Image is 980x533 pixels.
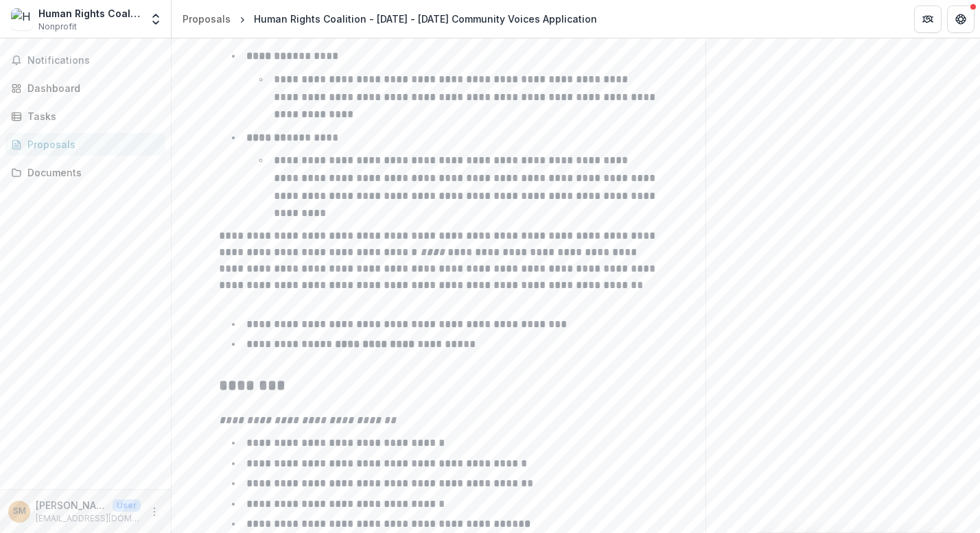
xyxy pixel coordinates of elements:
button: Notifications [5,49,165,71]
a: Proposals [5,133,165,156]
p: [EMAIL_ADDRESS][DOMAIN_NAME] [36,512,141,525]
img: Human Rights Coalition [11,8,33,30]
div: Tasks [27,109,154,123]
a: Dashboard [5,77,165,99]
a: Tasks [5,105,165,128]
div: Human Rights Coalition - [DATE] - [DATE] Community Voices Application [254,12,597,26]
button: Get Help [947,5,975,33]
button: More [146,504,163,520]
a: Documents [5,161,165,184]
nav: breadcrumb [177,9,603,29]
button: Open entity switcher [146,5,165,33]
div: Documents [27,165,154,180]
div: Proposals [27,137,154,152]
div: Proposals [183,12,231,26]
span: Nonprofit [38,21,77,33]
div: Shakaboona Marshall [13,507,26,516]
div: Human Rights Coalition [38,6,141,21]
a: Proposals [177,9,236,29]
button: Partners [914,5,942,33]
div: Dashboard [27,81,154,95]
p: User [113,499,141,512]
p: [PERSON_NAME] [36,498,107,512]
span: Notifications [27,55,160,67]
